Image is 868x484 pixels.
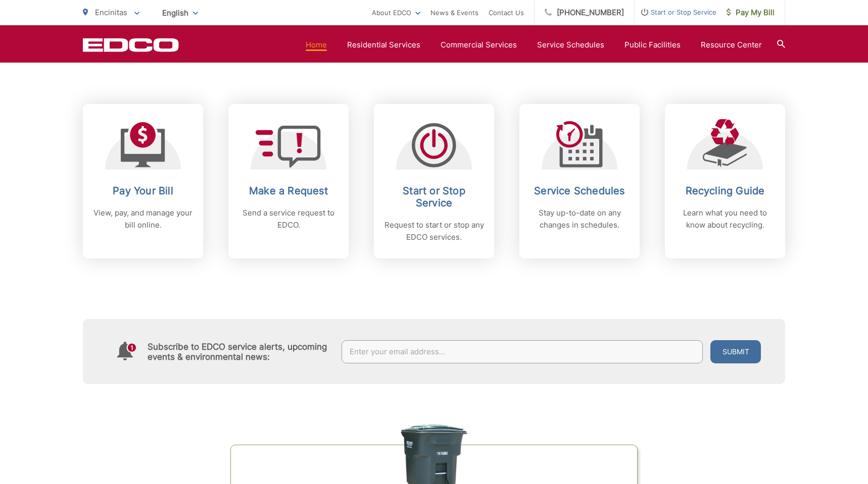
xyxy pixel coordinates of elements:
[537,39,604,51] a: Service Schedules
[519,104,640,258] a: Service Schedules Stay up-to-date on any changes in schedules.
[347,39,420,51] a: Residential Services
[93,185,193,197] h2: Pay Your Bill
[83,104,203,258] a: Pay Your Bill View, pay, and manage your bill online.
[529,185,630,197] h2: Service Schedules
[238,185,339,197] h2: Make a Request
[384,219,484,243] p: Request to start or stop any EDCO services.
[155,4,206,22] span: English
[489,7,524,19] a: Contact Us
[95,8,127,17] span: Encinitas
[306,39,327,51] a: Home
[529,207,630,231] p: Stay up-to-date on any changes in schedules.
[727,7,775,19] span: Pay My Bill
[83,38,179,52] a: EDCD logo. Return to the homepage.
[710,340,761,363] button: Submit
[342,340,703,363] input: Enter your email address...
[675,207,775,231] p: Learn what you need to know about recycling.
[624,39,681,51] a: Public Facilities
[148,342,331,362] h4: Subscribe to EDCO service alerts, upcoming events & environmental news:
[372,7,420,19] a: About EDCO
[665,104,785,258] a: Recycling Guide Learn what you need to know about recycling.
[93,207,193,231] p: View, pay, and manage your bill online.
[228,104,349,258] a: Make a Request Send a service request to EDCO.
[430,7,478,19] a: News & Events
[675,185,775,197] h2: Recycling Guide
[701,39,762,51] a: Resource Center
[441,39,517,51] a: Commercial Services
[384,185,484,209] h2: Start or Stop Service
[238,207,339,231] p: Send a service request to EDCO.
